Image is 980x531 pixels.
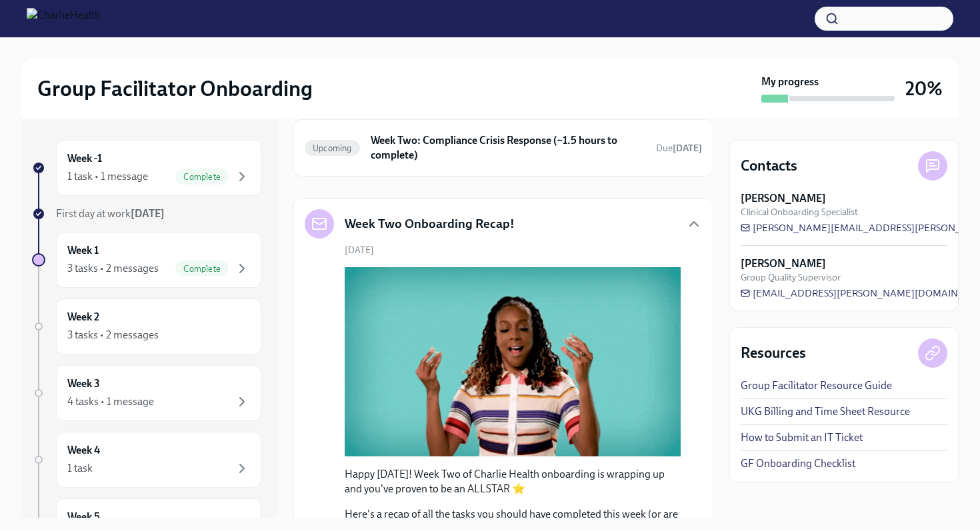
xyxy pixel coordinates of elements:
[345,215,515,233] h5: Week Two Onboarding Recap!
[305,143,360,153] span: Upcoming
[67,328,159,342] div: 3 tasks • 2 messages
[741,404,910,419] a: UKG Billing and Time Sheet Resource
[67,394,154,409] div: 4 tasks • 1 message
[67,461,93,476] div: 1 task
[371,133,645,163] h6: Week Two: Compliance Crisis Response (~1.5 hours to complete)
[131,207,165,220] strong: [DATE]
[656,143,702,154] span: Due
[761,75,819,89] strong: My progress
[741,378,892,393] a: Group Facilitator Resource Guide
[345,267,681,456] button: Zoom image
[67,310,99,324] h6: Week 2
[741,257,826,271] strong: [PERSON_NAME]
[67,510,100,524] h6: Week 5
[656,142,702,155] span: August 25th, 2025 09:00
[741,156,797,176] h4: Contacts
[67,151,102,166] h6: Week -1
[741,271,841,284] span: Group Quality Supervisor
[32,298,261,354] a: Week 23 tasks • 2 messages
[741,456,855,471] a: GF Onboarding Checklist
[32,365,261,421] a: Week 34 tasks • 1 message
[67,261,159,276] div: 3 tasks • 2 messages
[741,430,863,445] a: How to Submit an IT Ticket
[56,207,165,220] span: First day at work
[741,206,858,219] span: Clinical Onboarding Specialist
[175,172,229,182] span: Complete
[345,467,681,496] p: Happy [DATE]! Week Two of Charlie Health onboarding is wrapping up and you've proven to be an ALL...
[905,77,943,101] h3: 20%
[741,191,826,206] strong: [PERSON_NAME]
[345,244,374,257] span: [DATE]
[67,243,99,258] h6: Week 1
[305,131,702,165] a: UpcomingWeek Two: Compliance Crisis Response (~1.5 hours to complete)Due[DATE]
[37,75,313,102] h2: Group Facilitator Onboarding
[67,443,100,458] h6: Week 4
[67,376,100,391] h6: Week 3
[32,207,261,221] a: First day at work[DATE]
[175,264,229,274] span: Complete
[67,169,148,184] div: 1 task • 1 message
[741,343,806,363] h4: Resources
[32,432,261,488] a: Week 41 task
[27,8,101,29] img: CharlieHealth
[32,232,261,288] a: Week 13 tasks • 2 messagesComplete
[32,140,261,196] a: Week -11 task • 1 messageComplete
[673,143,702,154] strong: [DATE]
